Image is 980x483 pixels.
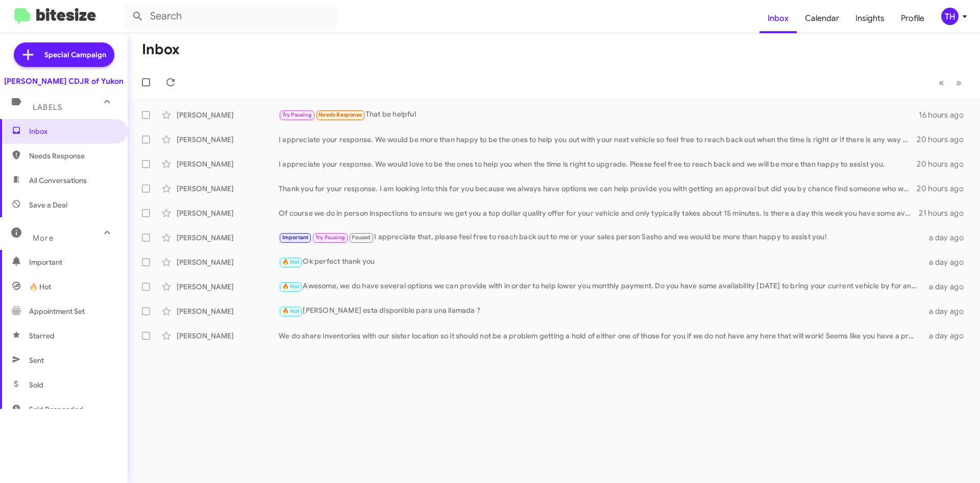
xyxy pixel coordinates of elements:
div: 20 hours ago [917,183,972,194]
div: [PERSON_NAME] [177,233,279,243]
div: [PERSON_NAME] esta disponible para una llamada ? [279,305,923,317]
div: Ok perfect thank you [279,256,923,268]
div: [PERSON_NAME] CDJR of Yukon [4,76,124,86]
a: Profile [893,4,933,33]
span: Save a Deal [29,200,67,210]
span: 🔥 Hot [282,283,300,290]
span: More [33,234,54,243]
div: I appreciate your response. We would love to be the ones to help you when the time is right to up... [279,159,917,169]
span: 🔥 Hot [29,282,51,292]
a: Insights [847,4,893,33]
span: Try Pausing [315,234,345,241]
div: 20 hours ago [917,134,972,145]
div: Thank you for your response. I am looking into this for you because we always have options we can... [279,183,917,194]
div: 20 hours ago [917,159,972,169]
span: « [939,76,944,89]
span: 🔥 Hot [282,259,300,265]
nav: Page navigation example [933,72,968,93]
div: [PERSON_NAME] [177,331,279,341]
div: I appreciate your response. We would be more than happy to be the ones to help you out with your ... [279,134,917,145]
div: [PERSON_NAME] [177,257,279,267]
div: a day ago [923,233,972,243]
div: [PERSON_NAME] [177,159,279,169]
div: 16 hours ago [919,110,972,120]
span: 🔥 Hot [282,308,300,314]
input: Search [124,4,338,29]
div: [PERSON_NAME] [177,134,279,145]
a: Special Campaign [14,42,114,67]
span: Important [282,234,309,241]
span: All Conversations [29,175,87,186]
button: TH [933,8,969,25]
a: Inbox [759,4,797,33]
div: [PERSON_NAME] [177,183,279,194]
span: Starred [29,331,55,341]
span: Special Campaign [44,50,106,60]
div: Of course we do in person inspections to ensure we get you a top dollar quality offer for your ve... [279,208,919,218]
span: Paused [352,234,371,241]
span: Sent [29,355,44,365]
span: Important [29,257,116,267]
div: That be helpful [279,109,919,121]
div: a day ago [923,257,972,267]
div: TH [941,8,959,25]
button: Previous [933,72,950,93]
div: 21 hours ago [919,208,972,218]
span: Needs Response [29,151,116,161]
div: [PERSON_NAME] [177,306,279,316]
span: Sold Responded [29,404,83,415]
span: Try Pausing [282,111,312,118]
div: I appreciate that, please feel free to reach back out to me or your sales person Sasho and we wou... [279,232,923,243]
h1: Inbox [142,41,180,58]
span: Labels [33,103,62,112]
div: We do share inventories with our sister location so it should not be a problem getting a hold of ... [279,331,923,341]
a: Calendar [797,4,847,33]
div: Awesome, we do have several options we can provide with in order to help lower you monthly paymen... [279,281,923,292]
div: [PERSON_NAME] [177,110,279,120]
span: Inbox [29,126,116,136]
span: Appointment Set [29,306,85,316]
div: a day ago [923,282,972,292]
button: Next [950,72,968,93]
span: Needs Response [318,111,362,118]
div: [PERSON_NAME] [177,282,279,292]
span: Sold [29,380,43,390]
div: [PERSON_NAME] [177,208,279,218]
div: a day ago [923,306,972,316]
div: a day ago [923,331,972,341]
span: » [956,76,962,89]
